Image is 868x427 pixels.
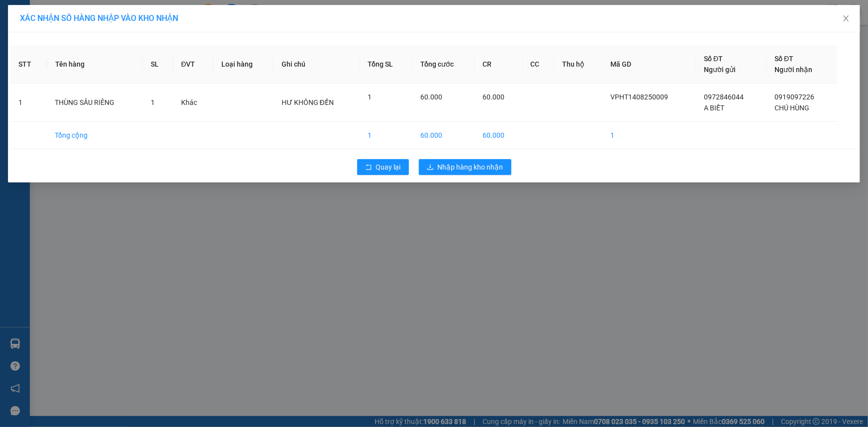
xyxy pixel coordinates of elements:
span: Quay lại [376,162,401,172]
span: Người gửi [704,66,736,74]
th: STT [10,45,47,84]
span: Nhập hàng kho nhận [438,162,503,172]
span: XÁC NHẬN SỐ HÀNG NHẬP VÀO KHO NHẬN [20,13,178,23]
span: A BIẾT [704,104,724,112]
td: 1 [603,122,696,149]
span: 1 [151,98,155,106]
th: CC [523,45,554,84]
td: 1 [360,122,412,149]
span: 0972846044 [704,93,744,101]
td: 60.000 [412,122,475,149]
span: download [427,164,434,171]
th: Thu hộ [554,45,603,84]
button: Close [832,5,860,33]
span: HƯ KHÔNG ĐỀN [282,98,334,106]
th: Tổng SL [360,45,412,84]
th: ĐVT [173,45,213,84]
td: 1 [10,84,47,122]
th: CR [475,45,522,84]
span: 60.000 [482,93,504,101]
span: close [842,14,850,22]
th: Tên hàng [47,45,143,84]
td: THÙNG SẦU RIÊNG [47,84,143,122]
span: CHÚ HÙNG [774,104,809,112]
th: SL [143,45,173,84]
span: Số ĐT [704,55,723,63]
td: Tổng cộng [47,122,143,149]
span: Số ĐT [774,55,793,63]
span: 60.000 [420,93,442,101]
span: Người nhận [774,66,812,74]
th: Mã GD [603,45,696,84]
span: rollback [365,164,372,171]
span: 1 [368,93,372,101]
td: 60.000 [475,122,522,149]
th: Ghi chú [274,45,360,84]
th: Tổng cước [412,45,475,84]
span: 0919097226 [774,93,814,101]
button: rollbackQuay lại [357,159,409,175]
td: Khác [173,84,213,122]
th: Loại hàng [213,45,273,84]
button: downloadNhập hàng kho nhận [419,159,511,175]
span: VPHT1408250009 [611,93,669,101]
